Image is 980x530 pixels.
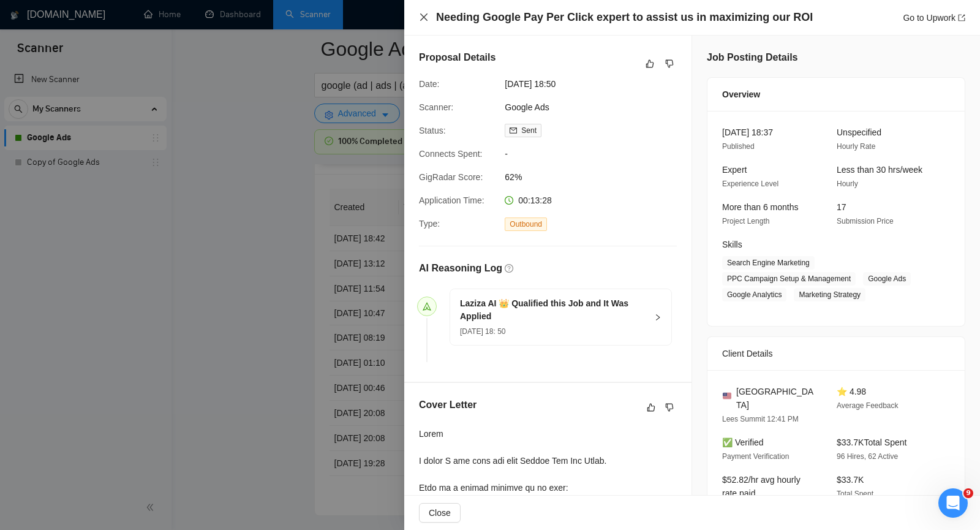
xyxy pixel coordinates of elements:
[958,14,965,21] span: export
[419,261,502,276] h5: AI Reasoning Log
[736,385,817,412] span: [GEOGRAPHIC_DATA]
[722,337,950,370] div: Client Details
[722,142,755,151] span: Published
[419,79,439,89] span: Date:
[837,401,899,410] span: Average Feedback
[722,288,786,301] span: Google Analytics
[722,180,778,188] span: Experience Level
[505,218,547,231] span: Outbound
[419,398,477,412] h5: Cover Letter
[419,503,461,523] button: Close
[643,56,657,71] button: like
[419,149,483,159] span: Connects Spent:
[429,506,451,520] span: Close
[837,180,858,188] span: Hourly
[460,327,505,336] span: [DATE] 18: 50
[722,127,773,137] span: [DATE] 18:37
[505,264,513,273] span: question-circle
[837,437,907,447] span: $33.7K Total Spent
[662,400,677,415] button: dislike
[505,196,513,205] span: clock-circle
[505,170,688,184] span: 62%
[722,272,856,286] span: PPC Campaign Setup & Management
[419,126,446,135] span: Status:
[723,392,731,400] img: 🇺🇸
[505,77,688,91] span: [DATE] 18:50
[837,217,894,225] span: Submission Price
[938,488,968,518] iframe: Intercom live chat
[662,56,677,71] button: dislike
[722,452,789,461] span: Payment Verification
[837,452,898,461] span: 96 Hires, 62 Active
[837,490,873,498] span: Total Spent
[837,127,881,137] span: Unspecified
[646,59,654,69] span: like
[460,297,647,323] h5: Laziza AI 👑 Qualified this Job and It Was Applied
[521,126,537,135] span: Sent
[644,400,658,415] button: like
[837,202,846,212] span: 17
[722,88,760,101] span: Overview
[722,217,769,225] span: Project Length
[505,100,688,114] span: Google Ads
[419,50,496,65] h5: Proposal Details
[722,202,799,212] span: More than 6 months
[707,50,797,65] h5: Job Posting Details
[863,272,911,286] span: Google Ads
[510,127,517,134] span: mail
[419,102,453,112] span: Scanner:
[518,195,552,205] span: 00:13:28
[647,403,655,412] span: like
[419,219,440,229] span: Type:
[722,240,742,249] span: Skills
[837,475,864,485] span: $33.7K
[419,12,429,22] span: close
[665,403,674,412] span: dislike
[963,488,973,498] span: 9
[436,10,813,25] h4: Needing Google Pay Per Click expert to assist us in maximizing our ROI
[654,314,661,321] span: right
[837,387,866,396] span: ⭐ 4.98
[419,195,484,205] span: Application Time:
[505,147,688,161] span: -
[837,142,875,151] span: Hourly Rate
[722,475,801,498] span: $52.82/hr avg hourly rate paid
[423,302,431,311] span: send
[665,59,674,69] span: dislike
[794,288,865,301] span: Marketing Strategy
[903,13,965,23] a: Go to Upworkexport
[419,12,429,23] button: Close
[722,415,799,423] span: Lees Summit 12:41 PM
[722,165,747,175] span: Expert
[722,256,815,270] span: Search Engine Marketing
[837,165,922,175] span: Less than 30 hrs/week
[722,437,764,447] span: ✅ Verified
[419,172,483,182] span: GigRadar Score:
